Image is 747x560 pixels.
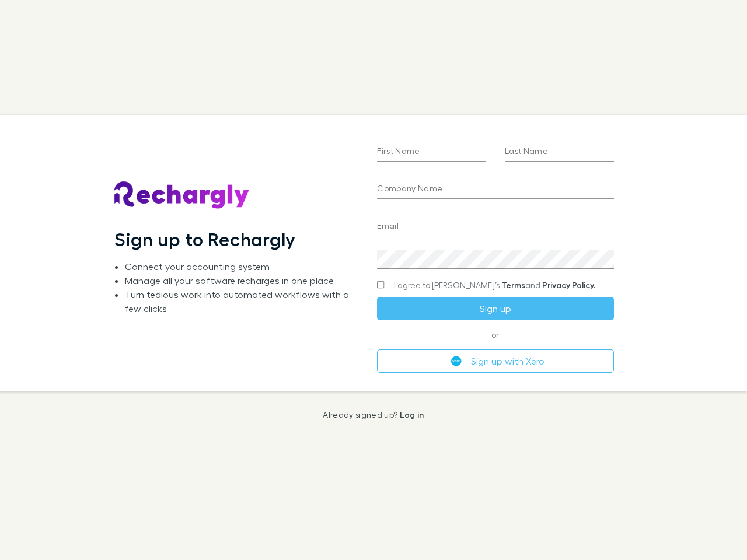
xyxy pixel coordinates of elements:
[323,410,424,419] p: Already signed up?
[501,280,525,290] a: Terms
[377,349,613,373] button: Sign up with Xero
[400,409,424,419] a: Log in
[125,260,358,274] li: Connect your accounting system
[125,274,358,288] li: Manage all your software recharges in one place
[114,181,250,209] img: Rechargly's Logo
[114,228,296,250] h1: Sign up to Rechargly
[125,288,358,316] li: Turn tedious work into automated workflows with a few clicks
[542,280,595,290] a: Privacy Policy.
[394,279,595,291] span: I agree to [PERSON_NAME]’s and
[451,356,462,366] img: Xero's logo
[377,297,613,320] button: Sign up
